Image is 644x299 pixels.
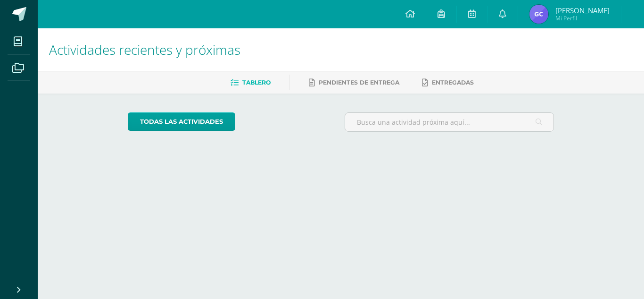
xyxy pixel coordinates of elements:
[345,113,554,131] input: Busca una actividad próxima aquí...
[319,79,399,86] span: Pendientes de entrega
[242,79,271,86] span: Tablero
[128,112,235,131] a: todas las Actividades
[49,41,240,59] span: Actividades recientes y próximas
[555,6,610,15] span: [PERSON_NAME]
[529,5,548,24] img: dc6ed879aac2b970dcfff356712fdce6.png
[231,75,271,90] a: Tablero
[555,14,610,22] span: Mi Perfil
[309,75,399,90] a: Pendientes de entrega
[432,79,474,86] span: Entregadas
[422,75,474,90] a: Entregadas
